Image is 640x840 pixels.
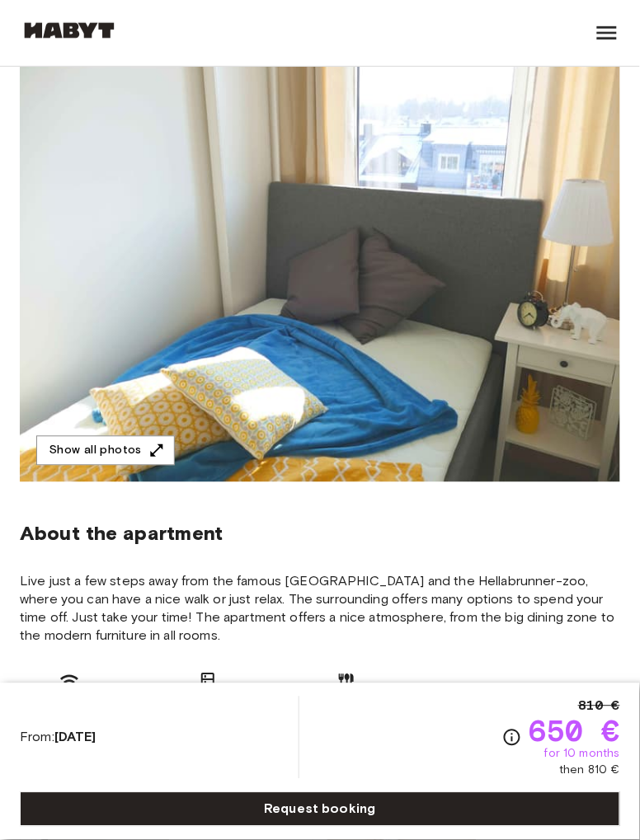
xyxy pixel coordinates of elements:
span: then 810 € [559,763,620,779]
a: Request booking [20,792,620,827]
span: for 10 months [544,746,620,763]
span: About the apartment [20,522,224,547]
button: Show all photos [36,436,175,467]
span: 650 € [529,716,620,746]
img: Marketing picture of unit DE-02-011-001-01HF [20,44,620,482]
span: 810 € [578,697,620,716]
img: Habyt [20,22,119,39]
svg: Check cost overview for full price breakdown. Please note that discounts apply to new joiners onl... [502,728,522,748]
span: From: [20,729,96,747]
span: Live just a few steps away from the famous [GEOGRAPHIC_DATA] and the Hellabrunner-zoo, where you ... [20,573,620,645]
b: [DATE] [54,730,96,745]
